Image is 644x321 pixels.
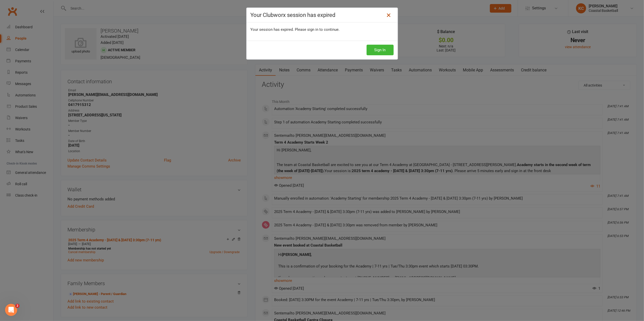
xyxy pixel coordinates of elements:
h4: Your Clubworx session has expired [251,12,394,18]
span: 2 [15,304,19,308]
a: Close [385,11,393,19]
iframe: Intercom live chat [5,304,17,316]
button: Sign In [367,45,394,55]
span: Your session has expired. Please sign in to continue. [251,27,340,32]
